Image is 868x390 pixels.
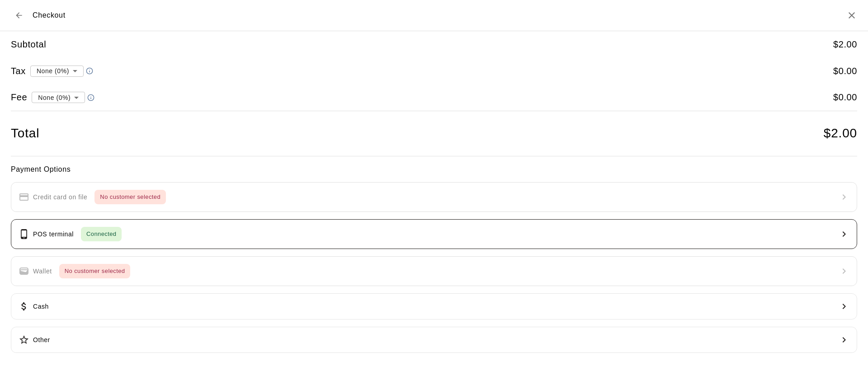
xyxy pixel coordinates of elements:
[11,65,26,77] h5: Tax
[11,293,857,320] button: Cash
[32,89,85,106] div: None (0%)
[11,7,27,23] button: Back to cart
[11,7,66,23] div: Checkout
[33,302,49,311] p: Cash
[833,38,857,51] h5: $ 2.00
[11,126,39,141] h4: Total
[33,230,74,239] p: POS terminal
[833,91,857,103] h5: $ 0.00
[846,10,857,21] button: Close
[824,126,857,141] h4: $ 2.00
[81,229,122,240] span: Connected
[11,327,857,353] button: Other
[33,335,50,345] p: Other
[833,65,857,77] h5: $ 0.00
[11,38,46,51] h5: Subtotal
[11,219,857,249] button: POS terminalConnected
[11,91,27,103] h5: Fee
[11,164,857,175] h6: Payment Options
[30,62,84,79] div: None (0%)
